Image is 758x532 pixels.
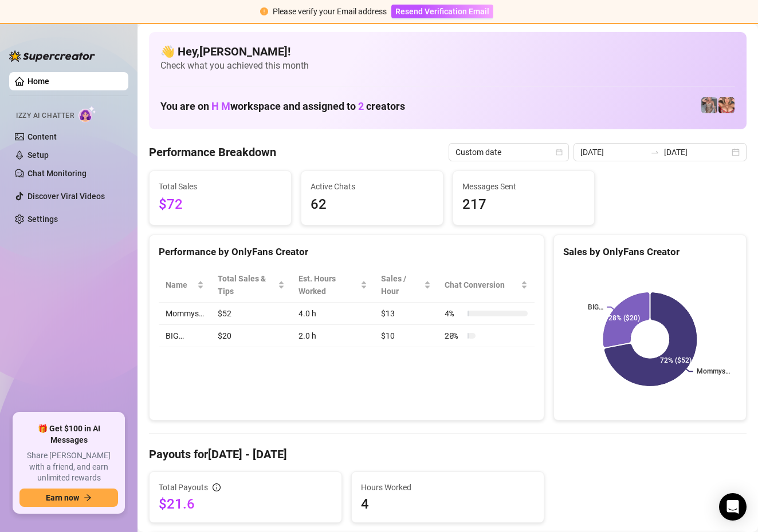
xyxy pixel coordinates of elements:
[462,180,586,193] span: Messages Sent
[159,194,282,216] span: $72
[149,144,276,160] h4: Performance Breakdown
[160,100,405,113] h1: You are on workspace and assigned to creators
[9,50,95,62] img: logo-BBDzfeDw.svg
[159,180,282,193] span: Total Sales
[395,7,489,16] span: Resend Verification Email
[374,303,438,325] td: $13
[292,303,374,325] td: 4.0 h
[159,268,211,303] th: Name
[159,244,535,260] div: Performance by OnlyFans Creator
[358,100,364,112] span: 2
[28,150,49,160] a: Setup
[160,43,735,59] h4: 👋 Hey, [PERSON_NAME] !
[213,483,221,491] span: info-circle
[697,368,730,376] text: Mommys…
[361,495,535,513] span: 4
[211,303,292,325] td: $52
[159,495,332,513] span: $21.6
[664,146,729,158] input: End date
[438,268,535,303] th: Chat Conversion
[462,194,586,216] span: 217
[28,192,105,201] a: Discover Viral Videos
[28,77,49,86] a: Home
[361,481,535,494] span: Hours Worked
[719,493,747,521] div: Open Intercom Messenger
[374,325,438,347] td: $10
[211,268,292,303] th: Total Sales & Tips
[78,106,96,122] img: AI Chatter
[149,446,747,462] h4: Payouts for [DATE] - [DATE]
[580,146,646,158] input: Start date
[311,180,434,193] span: Active Chats
[260,7,268,15] span: exclamation-circle
[166,279,195,291] span: Name
[159,303,211,325] td: Mommys…
[381,272,422,297] span: Sales / Hour
[28,215,58,224] a: Settings
[84,494,92,502] span: arrow-right
[374,268,438,303] th: Sales / Hour
[311,194,434,216] span: 62
[299,272,358,297] div: Est. Hours Worked
[563,244,737,260] div: Sales by OnlyFans Creator
[211,100,230,112] span: H M
[588,303,603,311] text: BIG…
[701,97,717,113] img: pennylondonvip
[19,450,118,484] span: Share [PERSON_NAME] with a friend, and earn unlimited rewards
[273,5,387,18] div: Please verify your Email address
[28,132,57,141] a: Content
[292,325,374,347] td: 2.0 h
[160,59,735,72] span: Check what you achieved this month
[159,481,208,494] span: Total Payouts
[445,307,463,320] span: 4 %
[556,149,563,156] span: calendar
[455,144,562,161] span: Custom date
[445,279,519,291] span: Chat Conversion
[218,272,276,297] span: Total Sales & Tips
[46,493,79,502] span: Earn now
[391,5,493,18] button: Resend Verification Email
[650,148,659,157] span: swap-right
[16,110,74,121] span: Izzy AI Chatter
[650,148,659,157] span: to
[445,329,463,342] span: 20 %
[211,325,292,347] td: $20
[19,423,118,446] span: 🎁 Get $100 in AI Messages
[159,325,211,347] td: BIG…
[28,169,87,178] a: Chat Monitoring
[19,489,118,507] button: Earn nowarrow-right
[718,97,735,113] img: pennylondon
